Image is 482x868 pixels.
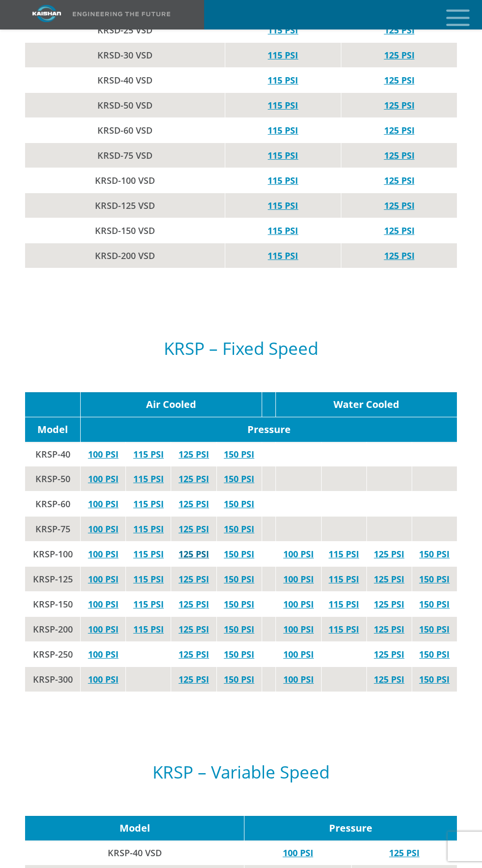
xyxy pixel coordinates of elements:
td: KRSP-250 [25,642,81,667]
a: 150 PSI [224,573,254,585]
a: 100 PSI [88,623,119,635]
a: 115 PSI [329,573,359,585]
a: 115 PSI [268,24,298,36]
td: KRSD-25 VSD [25,18,225,43]
a: 125 PSI [179,623,209,635]
a: 125 PSI [384,99,415,111]
a: 150 PSI [419,548,450,560]
td: KRSD-100 VSD [25,168,225,193]
a: 115 PSI [268,74,298,86]
a: 115 PSI [329,548,359,560]
a: 115 PSI [268,225,298,236]
a: 115 PSI [268,99,298,111]
td: KRSD-50 VSD [25,93,225,118]
a: 115 PSI [133,448,164,460]
a: 125 PSI [384,250,415,261]
td: Air Cooled [81,392,262,417]
a: 100 PSI [88,448,119,460]
a: 125 PSI [179,448,209,460]
a: 100 PSI [88,523,119,535]
a: 150 PSI [224,448,254,460]
a: 125 PSI [374,623,404,635]
a: 150 PSI [224,648,254,660]
a: 115 PSI [268,149,298,161]
td: Pressure [244,816,457,840]
h5: KRSP – Fixed Speed [25,339,457,358]
td: Model [25,417,81,442]
td: KRSD-150 VSD [25,218,225,243]
a: 150 PSI [224,598,254,610]
a: 150 PSI [224,673,254,685]
a: 100 PSI [283,623,314,635]
a: 125 PSI [384,149,415,161]
td: KRSD-60 VSD [25,118,225,143]
a: 100 PSI [283,548,314,560]
td: KRSP-125 [25,567,81,592]
td: KRSD-125 VSD [25,193,225,218]
a: 150 PSI [419,673,450,685]
a: 125 PSI [179,573,209,585]
a: 125 PSI [384,24,415,36]
td: Pressure [81,417,457,442]
td: KRSP-300 [25,667,81,692]
a: 100 PSI [283,573,314,585]
a: 150 PSI [419,573,450,585]
a: 150 PSI [224,623,254,635]
a: 150 PSI [224,473,254,485]
a: 115 PSI [268,124,298,136]
a: 100 PSI [88,473,119,485]
a: 115 PSI [268,49,298,61]
a: 100 PSI [88,498,119,510]
a: 115 PSI [133,598,164,610]
a: 125 PSI [374,548,404,560]
a: 115 PSI [133,498,164,510]
a: 115 PSI [268,200,298,211]
a: 115 PSI [329,598,359,610]
a: 150 PSI [419,623,450,635]
a: 125 PSI [384,200,415,211]
a: 125 PSI [374,598,404,610]
a: 150 PSI [419,598,450,610]
td: KRSP-150 [25,592,81,617]
a: 150 PSI [224,498,254,510]
a: 125 PSI [384,124,415,136]
a: 125 PSI [179,473,209,485]
a: 150 PSI [224,548,254,560]
a: 115 PSI [133,473,164,485]
a: 150 PSI [419,648,450,660]
td: KRSD-200 VSD [25,243,225,268]
a: 125 PSI [179,648,209,660]
a: 125 PSI [374,648,404,660]
td: KRSP-40 [25,442,81,466]
td: Model [25,816,244,840]
a: 125 PSI [384,74,415,86]
a: 100 PSI [283,648,314,660]
a: 100 PSI [283,598,314,610]
a: 125 PSI [384,225,415,236]
a: 125 PSI [179,673,209,685]
a: 100 PSI [283,847,313,859]
a: 115 PSI [133,623,164,635]
a: 100 PSI [88,673,119,685]
td: Water Cooled [276,392,457,417]
a: 125 PSI [384,49,415,61]
td: KRSP-60 [25,492,81,517]
img: Engineering the future [73,12,170,16]
a: 115 PSI [329,623,359,635]
td: KRSD-30 VSD [25,43,225,68]
td: KRSP-75 [25,517,81,542]
a: 150 PSI [224,523,254,535]
a: 115 PSI [133,548,164,560]
h5: KRSP – Variable Speed [25,763,457,781]
td: KRSD-40 VSD [25,68,225,93]
td: KRSP-40 VSD [25,840,244,865]
a: 100 PSI [88,598,119,610]
td: KRSP-100 [25,542,81,567]
a: mobile menu [442,6,459,23]
td: KRSD-75 VSD [25,143,225,168]
a: 125 PSI [384,174,415,186]
a: 100 PSI [88,548,119,560]
a: 115 PSI [133,523,164,535]
a: 125 PSI [179,523,209,535]
a: 125 PSI [389,847,420,859]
